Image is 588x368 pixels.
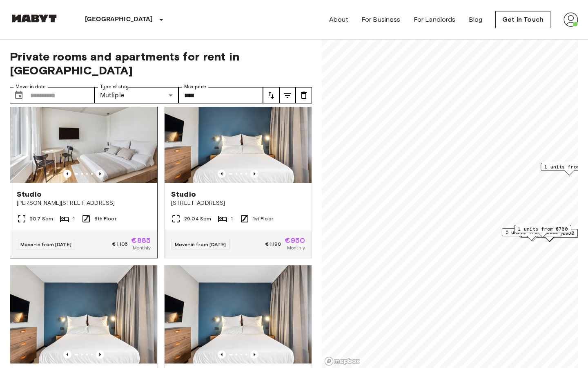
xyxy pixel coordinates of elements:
[287,244,305,251] span: Monthly
[10,84,158,258] a: Marketing picture of unit DE-01-186-628-01Previous imagePrevious imageStudio[PERSON_NAME][STREET_...
[218,350,226,359] button: Previous image
[175,241,226,247] span: Move-in from [DATE]
[100,83,129,90] label: Type of stay
[94,87,179,103] div: Mutliple
[171,199,305,207] span: [STREET_ADDRESS]
[231,215,233,222] span: 1
[131,237,151,244] span: €885
[10,265,157,364] img: Marketing picture of unit DE-01-481-218-01
[20,241,71,247] span: Move-in from [DATE]
[253,215,273,222] span: 1st Floor
[63,170,71,178] button: Previous image
[218,170,226,178] button: Previous image
[73,215,75,222] span: 1
[171,189,196,199] span: Studio
[250,350,258,359] button: Previous image
[17,199,151,207] span: [PERSON_NAME][STREET_ADDRESS]
[96,170,104,178] button: Previous image
[96,350,104,359] button: Previous image
[16,83,46,90] label: Move-in date
[502,228,562,241] div: Map marker
[263,87,279,103] button: tune
[165,85,312,183] img: Marketing picture of unit DE-01-482-104-01
[112,240,128,248] span: €1,105
[17,189,42,199] span: Studio
[329,15,348,25] a: About
[414,15,456,25] a: For Landlords
[361,15,401,25] a: For Business
[133,244,151,251] span: Monthly
[285,237,305,244] span: €950
[85,15,153,25] p: [GEOGRAPHIC_DATA]
[30,215,53,222] span: 20.7 Sqm
[94,215,116,222] span: 6th Floor
[265,240,281,248] span: €1,190
[10,85,157,183] img: Marketing picture of unit DE-01-186-628-01
[563,12,578,27] img: avatar
[164,84,312,258] a: Marketing picture of unit DE-01-482-104-01Previous imagePrevious imageStudio[STREET_ADDRESS]29.04...
[10,14,59,22] img: Habyt
[495,11,550,28] a: Get in Touch
[506,229,558,236] span: 5 units from €1085
[469,15,483,25] a: Blog
[10,49,312,77] span: Private rooms and apartments for rent in [GEOGRAPHIC_DATA]
[11,87,27,103] button: Choose date
[524,229,574,237] span: 6 units from €950
[279,87,296,103] button: tune
[184,83,206,90] label: Max price
[165,265,312,364] img: Marketing picture of unit DE-01-480-216-01
[518,225,568,233] span: 1 units from €780
[296,87,312,103] button: tune
[514,225,571,238] div: Map marker
[324,357,360,366] a: Mapbox logo
[184,215,211,222] span: 29.04 Sqm
[250,170,258,178] button: Previous image
[63,350,71,359] button: Previous image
